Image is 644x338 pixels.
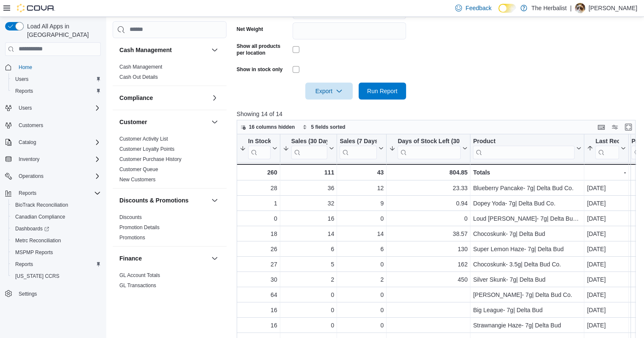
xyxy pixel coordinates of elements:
button: Catalog [2,136,104,148]
p: The Herbalist [531,3,567,13]
button: Canadian Compliance [8,211,104,223]
a: BioTrack Reconciliation [12,200,72,210]
div: 16 [240,305,277,315]
div: 14 [282,229,334,239]
div: Days of Stock Left (30 Days) [398,137,461,145]
div: 18 [240,229,277,239]
button: 16 columns hidden [237,122,299,132]
span: Reports [15,261,33,268]
span: 16 columns hidden [249,124,295,130]
span: Users [15,103,101,113]
div: 0 [340,305,384,315]
a: Promotion Details [119,224,160,230]
nav: Complex example [5,58,101,322]
button: Operations [15,171,47,181]
h3: Finance [119,254,142,263]
span: Customer Activity List [119,136,168,142]
span: Operations [15,171,101,181]
div: 260 [239,167,277,177]
div: 23.33 [389,183,467,193]
a: Customer Purchase History [119,156,182,162]
button: Days of Stock Left (30 Days) [389,137,467,159]
span: BioTrack Reconciliation [15,202,68,208]
button: Customer [210,117,220,127]
div: 43 [340,167,384,177]
div: [DATE] [587,213,626,224]
span: Customer Loyalty Points [119,146,174,152]
button: Compliance [119,94,208,102]
div: Sales (30 Days) [291,137,327,159]
span: BioTrack Reconciliation [12,200,101,210]
a: Customer Loyalty Points [119,146,174,152]
div: 0 [340,259,384,269]
div: 0 [389,213,467,224]
span: Washington CCRS [12,271,101,281]
p: | [570,3,572,13]
button: Last Received Date [587,137,626,159]
div: 111 [282,167,334,177]
div: Discounts & Promotions [113,212,227,246]
div: [DATE] [587,244,626,254]
button: Finance [119,254,208,263]
button: Customers [2,119,104,131]
span: Catalog [19,139,36,146]
button: Reports [15,188,40,198]
span: Run Report [367,87,398,95]
div: 804.85 [389,167,467,177]
span: Customers [15,120,101,130]
a: Settings [15,289,40,299]
a: Discounts [119,214,142,220]
span: Customer Purchase History [119,156,182,163]
div: 36 [282,183,334,193]
div: 2 [282,274,334,285]
span: Reports [15,188,101,198]
span: Users [12,74,101,84]
div: 30 [240,274,277,285]
div: Sales (7 Days) [340,137,377,159]
div: 0 [282,290,334,300]
div: 0 [282,320,334,330]
p: Showing 14 of 14 [237,110,640,118]
button: Reports [8,258,104,270]
div: 26 [240,244,277,254]
span: Canadian Compliance [15,213,65,220]
div: Chocoskunk- 3.5g| Delta Bud Co. [473,259,581,269]
div: [DATE] [587,198,626,208]
span: Reports [19,190,36,197]
span: [US_STATE] CCRS [15,273,59,280]
span: Reports [12,259,101,269]
a: Metrc Reconciliation [12,235,64,246]
button: Finance [210,253,220,263]
button: Cash Management [210,45,220,55]
span: MSPMP Reports [15,249,53,256]
div: [DATE] [587,274,626,285]
button: Catalog [15,137,39,147]
h3: Cash Management [119,46,172,54]
button: Discounts & Promotions [210,195,220,205]
button: Users [8,73,104,85]
div: 2 [340,274,384,285]
button: Reports [2,187,104,199]
label: Net Weight [237,26,263,33]
a: Reports [12,86,36,96]
button: Settings [2,287,104,299]
div: 64 [240,290,277,300]
button: BioTrack Reconciliation [8,199,104,211]
a: New Customers [119,177,155,183]
span: Metrc Reconciliation [15,237,61,244]
img: Cova [17,4,55,12]
input: Dark Mode [498,4,516,13]
h3: Discounts & Promotions [119,196,188,205]
div: 12 [340,183,384,193]
span: Reports [15,88,33,94]
div: 0 [240,213,277,224]
span: New Customers [119,176,155,183]
div: 28 [240,183,277,193]
button: Cash Management [119,46,208,54]
div: [DATE] [587,290,626,300]
button: Keyboard shortcuts [596,122,606,132]
button: Operations [2,170,104,182]
div: Loud [PERSON_NAME]- 7g| Delta Bud Co. [473,213,581,224]
div: In Stock Qty [248,137,271,145]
